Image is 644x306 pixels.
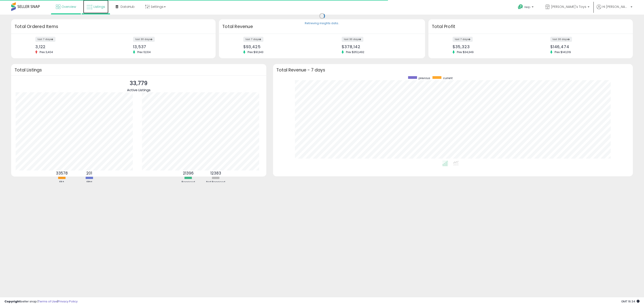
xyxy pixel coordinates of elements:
b: 12383 [210,170,221,176]
h3: Total Profit [432,24,629,30]
span: Prev: 3,404 [37,50,55,54]
span: Prev: $141,019 [552,50,573,54]
span: previous [419,76,430,80]
label: last 7 days [35,37,55,42]
div: FBM [76,180,103,184]
span: [PERSON_NAME]'s Toys [551,4,586,9]
label: last 30 days [133,37,155,42]
label: last 7 days [453,37,473,42]
label: last 30 days [342,37,363,42]
div: Not Repriced [202,180,229,184]
div: Repriced [175,180,202,184]
b: 201 [86,170,92,176]
span: Prev: 13,104 [135,50,153,54]
label: last 7 days [243,37,263,42]
b: 21396 [183,170,194,176]
div: $93,425 [243,44,319,49]
h3: Total Listings [15,68,263,72]
span: Overview [61,4,76,9]
a: Help [514,1,538,15]
div: FBA [48,180,75,184]
div: $378,142 [342,44,417,49]
div: Retrieving insights data.. [305,22,339,26]
h3: Total Revenue - 7 days [276,68,629,72]
span: Help [524,5,530,9]
div: 3,122 [35,44,110,49]
span: Prev: $91,343 [245,50,266,54]
h3: Total Ordered Items [15,24,212,30]
span: current [443,76,453,80]
span: Listings [93,4,105,9]
span: Prev: $34,349 [455,50,476,54]
div: $35,323 [453,44,527,49]
label: last 30 days [550,37,572,42]
span: Active Listings [127,88,150,92]
span: Hi [PERSON_NAME] [602,4,629,9]
div: 13,537 [133,44,208,49]
p: 33,779 [127,79,150,88]
span: Prev: $352,492 [344,50,366,54]
h3: Total Revenue [222,24,422,30]
div: $146,474 [550,44,625,49]
i: Get Help [518,4,523,10]
b: 33578 [56,170,68,176]
span: DataHub [121,4,135,9]
a: Hi [PERSON_NAME] [597,4,632,15]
